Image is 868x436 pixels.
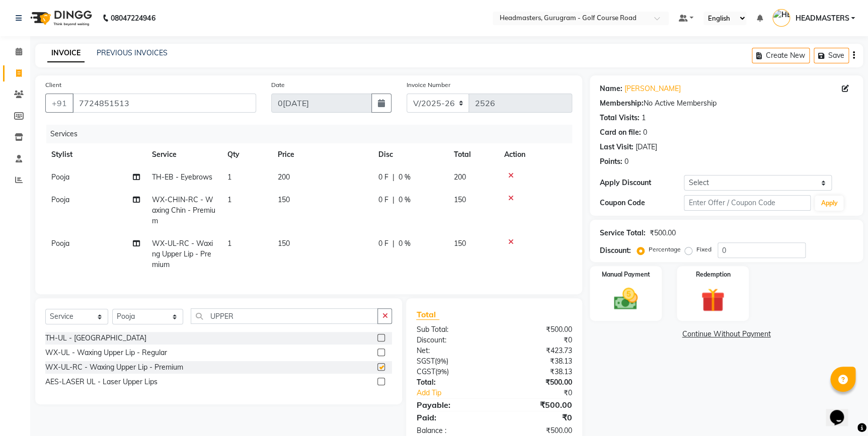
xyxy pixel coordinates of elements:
[378,195,388,205] span: 0 F
[693,285,732,315] img: _gift.svg
[399,195,411,205] span: 0 %
[51,239,69,248] span: Pooja
[409,335,494,345] div: Discount:
[409,345,494,356] div: Net:
[494,425,580,436] div: ₹500.00
[45,347,167,358] div: WX-UL - Waxing Upper Lip - Regular
[271,80,285,90] label: Date
[494,324,580,335] div: ₹500.00
[399,172,411,183] span: 0 %
[624,156,628,167] div: 0
[600,156,622,167] div: Points:
[152,172,212,182] span: TH-EB - Eyebrows
[772,9,790,27] img: HEADMASTERS
[600,98,853,109] div: No Active Membership
[684,195,811,211] input: Enter Offer / Coupon Code
[695,270,730,279] label: Redemption
[600,98,644,109] div: Membership:
[454,239,466,248] span: 150
[494,399,580,411] div: ₹500.00
[221,143,272,166] th: Qty
[409,356,494,367] div: ( )
[409,377,494,388] div: Total:
[111,4,155,32] b: 08047224946
[795,13,849,24] span: HEADMASTERS
[416,309,439,320] span: Total
[600,228,646,238] div: Service Total:
[454,195,466,204] span: 150
[752,48,810,63] button: Create New
[624,83,681,94] a: [PERSON_NAME]
[45,362,183,373] div: WX-UL-RC - Waxing Upper Lip - Premium
[416,357,434,366] span: SGST
[815,196,843,211] button: Apply
[378,172,388,183] span: 0 F
[600,245,631,256] div: Discount:
[45,333,146,343] div: TH-UL - [GEOGRAPHIC_DATA]
[146,143,221,166] th: Service
[51,195,69,204] span: Pooja
[636,142,657,152] div: [DATE]
[600,198,684,208] div: Coupon Code
[47,44,85,62] a: INVOICE
[409,399,494,411] div: Payable:
[416,367,435,376] span: CGST
[409,367,494,377] div: ( )
[814,48,849,63] button: Save
[508,388,579,398] div: ₹0
[407,80,450,90] label: Invoice Number
[494,411,580,423] div: ₹0
[498,143,572,166] th: Action
[372,143,448,166] th: Disc
[649,245,681,254] label: Percentage
[378,238,388,249] span: 0 F
[454,172,466,182] span: 200
[45,80,61,90] label: Client
[494,367,580,377] div: ₹38.13
[272,143,372,166] th: Price
[191,308,378,324] input: Search or Scan
[51,172,69,182] span: Pooja
[409,324,494,335] div: Sub Total:
[278,195,290,204] span: 150
[606,285,645,313] img: _cash.svg
[227,239,231,248] span: 1
[696,245,712,254] label: Fixed
[45,377,157,387] div: AES-LASER UL - Laser Upper Lips
[601,270,650,279] label: Manual Payment
[494,335,580,345] div: ₹0
[600,178,684,188] div: Apply Discount
[436,357,446,365] span: 9%
[409,388,508,398] a: Add Tip
[278,172,290,182] span: 200
[650,228,676,238] div: ₹500.00
[494,377,580,388] div: ₹500.00
[152,195,215,225] span: WX-CHIN-RC - Waxing Chin - Premium
[399,238,411,249] span: 0 %
[26,4,95,32] img: logo
[152,239,213,269] span: WX-UL-RC - Waxing Upper Lip - Premium
[600,142,634,152] div: Last Visit:
[72,94,256,113] input: Search by Name/Mobile/Email/Code
[46,125,580,143] div: Services
[409,411,494,423] div: Paid:
[45,143,146,166] th: Stylist
[278,239,290,248] span: 150
[392,238,394,249] span: |
[494,345,580,356] div: ₹423.73
[409,425,494,436] div: Balance :
[592,329,861,339] a: Continue Without Payment
[643,127,647,138] div: 0
[227,195,231,204] span: 1
[600,113,640,123] div: Total Visits:
[392,172,394,183] span: |
[600,83,622,94] div: Name:
[600,127,641,138] div: Card on file:
[826,396,858,426] iframe: chat widget
[392,195,394,205] span: |
[227,172,231,182] span: 1
[642,113,646,123] div: 1
[448,143,498,166] th: Total
[45,94,73,113] button: +91
[97,48,168,57] a: PREVIOUS INVOICES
